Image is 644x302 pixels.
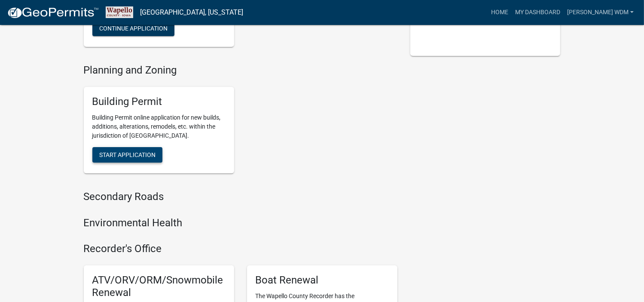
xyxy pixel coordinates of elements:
[84,191,397,203] h4: Secondary Roads
[564,4,637,21] a: [PERSON_NAME] WDM
[140,5,243,20] a: [GEOGRAPHIC_DATA], [US_STATE]
[92,113,226,140] p: Building Permit online application for new builds, additions, alterations, remodels, etc. within ...
[92,274,226,299] h5: ATV/ORV/ORM/Snowmobile Renewal
[512,4,564,21] a: My Dashboard
[84,217,397,229] h4: Environmental Health
[84,243,397,255] h4: Recorder's Office
[488,4,512,21] a: Home
[92,147,162,163] button: Start Application
[92,96,226,108] h5: Building Permit
[106,6,133,18] img: Wapello County, Iowa
[92,21,174,36] button: Continue Application
[256,274,389,287] h5: Boat Renewal
[99,151,156,158] span: Start Application
[84,64,397,77] h4: Planning and Zoning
